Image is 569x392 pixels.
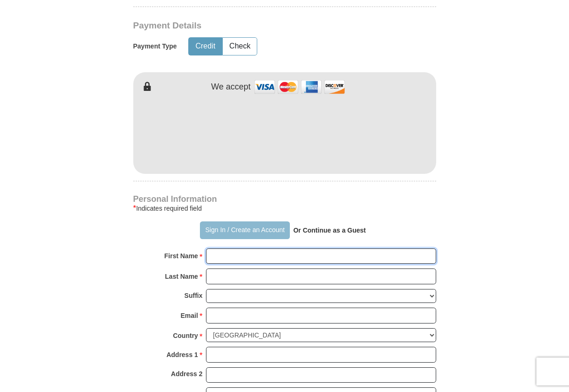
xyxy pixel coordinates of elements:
[133,42,177,50] h5: Payment Type
[181,309,198,322] strong: Email
[166,348,198,361] strong: Address 1
[223,38,257,55] button: Check
[253,77,346,97] img: credit cards accepted
[133,203,436,214] div: Indicates required field
[165,249,198,262] strong: First Name
[185,289,203,302] strong: Suffix
[133,21,371,31] h3: Payment Details
[200,221,290,239] button: Sign In / Create an Account
[133,195,436,203] h4: Personal Information
[211,82,251,92] h4: We accept
[173,329,198,342] strong: Country
[165,270,198,283] strong: Last Name
[189,38,222,55] button: Credit
[293,227,366,234] strong: Or Continue as a Guest
[171,367,203,380] strong: Address 2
